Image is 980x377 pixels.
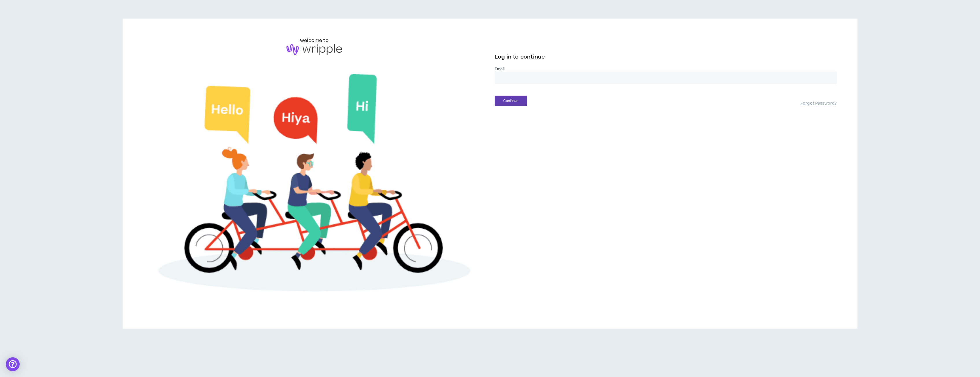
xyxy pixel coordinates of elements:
[6,357,20,371] div: Open Intercom Messenger
[495,53,545,61] span: Log in to continue
[495,66,837,72] label: Email
[143,61,485,310] img: Welcome to Wripple
[495,96,527,106] button: Continue
[800,101,837,106] a: Forgot Password?
[300,37,329,44] h6: welcome to
[286,44,342,55] img: logo-brand.png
